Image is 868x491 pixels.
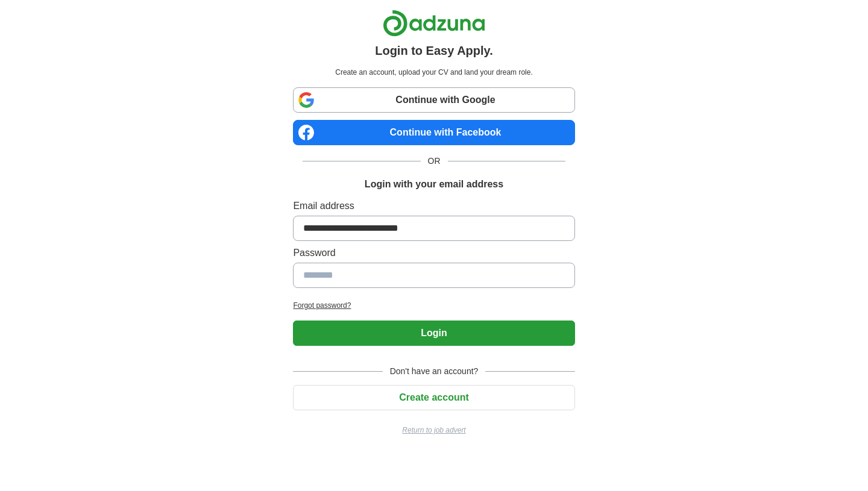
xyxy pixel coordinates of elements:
a: Continue with Facebook [293,120,574,145]
label: Password [293,246,574,260]
a: Continue with Google [293,87,574,113]
h1: Login to Easy Apply. [375,42,493,60]
label: Email address [293,199,574,213]
button: Login [293,321,574,346]
p: Create an account, upload your CV and land your dream role. [295,67,572,78]
button: Create account [293,385,574,410]
a: Create account [293,392,574,402]
img: Adzuna logo [383,10,485,37]
span: OR [421,155,448,167]
a: Return to job advert [293,425,574,436]
span: Don't have an account? [383,365,486,378]
a: Forgot password? [293,300,574,311]
h1: Login with your email address [365,177,503,192]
